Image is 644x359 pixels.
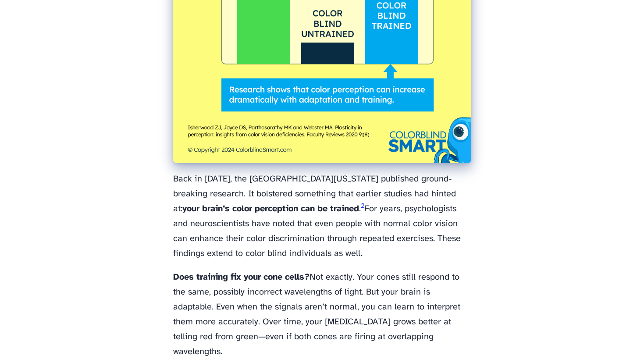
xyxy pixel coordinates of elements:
[173,172,471,261] p: Back in [DATE], the [GEOGRAPHIC_DATA][US_STATE] published ground-breaking research. It bolstered ...
[182,204,359,213] strong: your brain’s color perception can be trained
[361,203,364,210] a: 2
[173,273,310,282] strong: Does training fix your cone cells?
